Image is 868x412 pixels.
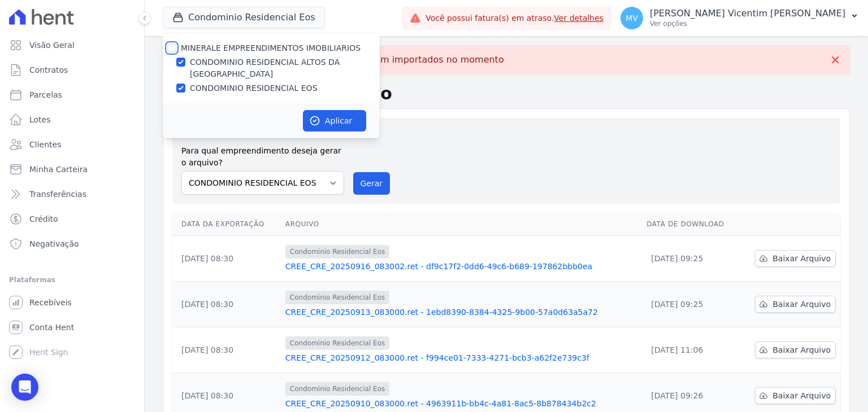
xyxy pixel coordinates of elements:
[285,336,389,350] span: Condominio Residencial Eos
[626,14,638,22] span: MV
[554,14,604,23] a: Ver detalhes
[29,213,58,225] span: Crédito
[29,164,88,175] span: Minha Carteira
[29,40,75,51] span: Visão Geral
[5,59,140,81] a: Contratos
[426,12,604,24] span: Você possui fatura(s) em atraso.
[5,108,140,131] a: Lotes
[29,89,62,100] span: Parcelas
[5,158,140,181] a: Minha Carteira
[29,322,74,333] span: Conta Hent
[285,291,389,304] span: Condominio Residencial Eos
[163,7,325,28] button: Condominio Residencial Eos
[5,34,140,56] a: Visão Geral
[611,2,868,34] button: MV [PERSON_NAME] Vicentim [PERSON_NAME] Ver opções
[755,296,836,313] a: Baixar Arquivo
[303,110,366,132] button: Aplicar
[190,82,318,94] label: CONDOMINIO RESIDENCIAL EOS
[5,316,140,339] a: Conta Hent
[190,56,380,80] label: CONDOMINIO RESIDENCIAL ALTOS DA [GEOGRAPHIC_DATA]
[772,299,831,310] span: Baixar Arquivo
[172,236,281,282] td: [DATE] 08:30
[755,387,836,404] a: Baixar Arquivo
[642,213,739,236] th: Data de Download
[353,172,390,195] button: Gerar
[642,327,739,373] td: [DATE] 11:06
[181,43,361,52] label: MINERALE EMPREENDIMENTOS IMOBILIARIOS
[5,291,140,314] a: Recebíveis
[5,183,140,205] a: Transferências
[29,64,68,76] span: Contratos
[9,273,135,287] div: Plataformas
[29,238,79,249] span: Negativação
[11,374,38,401] div: Open Intercom Messenger
[772,253,831,264] span: Baixar Arquivo
[755,250,836,267] a: Baixar Arquivo
[5,133,140,156] a: Clientes
[29,114,51,125] span: Lotes
[285,245,389,258] span: Condominio Residencial Eos
[172,282,281,327] td: [DATE] 08:30
[772,390,831,401] span: Baixar Arquivo
[181,141,344,169] label: Para qual empreendimento deseja gerar o arquivo?
[5,208,140,230] a: Crédito
[285,261,637,272] a: CREE_CRE_20250916_083002.ret - df9c17f2-0dd6-49c6-b689-197862bbb0ea
[29,297,72,308] span: Recebíveis
[29,139,61,150] span: Clientes
[5,84,140,106] a: Parcelas
[285,306,637,318] a: CREE_CRE_20250913_083000.ret - 1ebd8390-8384-4325-9b00-57a0d63a5a72
[285,352,637,363] a: CREE_CRE_20250912_083000.ret - f994ce01-7333-4271-bcb3-a62f2e739c3f
[29,189,86,200] span: Transferências
[755,341,836,358] a: Baixar Arquivo
[172,213,281,236] th: Data da Exportação
[281,213,642,236] th: Arquivo
[172,327,281,373] td: [DATE] 08:30
[642,236,739,282] td: [DATE] 09:25
[285,382,389,396] span: Condominio Residencial Eos
[650,19,845,28] p: Ver opções
[5,233,140,255] a: Negativação
[772,344,831,356] span: Baixar Arquivo
[642,282,739,327] td: [DATE] 09:25
[163,84,850,104] h2: Exportações de Retorno
[650,8,845,19] p: [PERSON_NAME] Vicentim [PERSON_NAME]
[285,398,637,409] a: CREE_CRE_20250910_083000.ret - 4963911b-bb4c-4a81-8ac5-8b878434b2c2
